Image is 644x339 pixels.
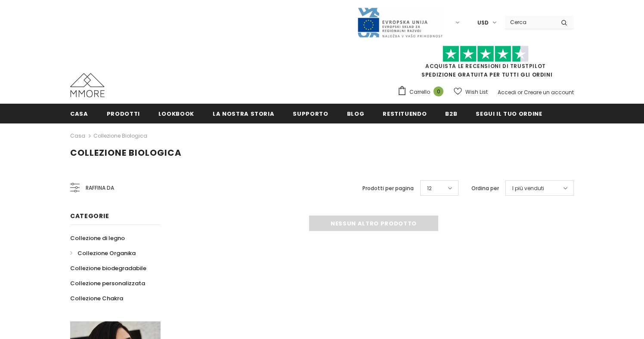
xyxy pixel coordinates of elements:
a: Collezione Organika [70,246,136,261]
span: Segui il tuo ordine [476,110,542,118]
span: Collezione biologica [70,147,182,159]
span: B2B [445,110,457,118]
span: Collezione Organika [77,249,136,257]
input: Search Site [505,16,554,28]
span: 0 [433,86,443,96]
a: Collezione personalizzata [70,276,145,291]
span: Prodotti [107,110,140,118]
a: Restituendo [383,104,427,123]
a: Casa [70,104,88,123]
a: Collezione di legno [70,231,125,246]
img: Javni Razpis [357,7,443,38]
span: Raffina da [86,183,114,193]
label: Prodotti per pagina [362,184,414,193]
a: Accedi [498,89,516,96]
a: Creare un account [524,89,574,96]
a: Javni Razpis [357,18,443,26]
a: Wish List [454,84,488,99]
span: supporto [293,110,328,118]
a: Collezione Chakra [70,291,123,306]
span: Collezione Chakra [70,294,123,302]
a: Collezione biologica [93,132,147,139]
span: Collezione di legno [70,234,125,242]
a: Collezione biodegradabile [70,261,146,276]
span: Lookbook [158,110,194,118]
span: 12 [427,184,432,193]
span: Collezione personalizzata [70,279,145,287]
a: Casa [70,131,85,141]
a: La nostra storia [213,104,274,123]
a: Segui il tuo ordine [476,104,542,123]
a: Carrello 0 [397,86,448,99]
span: Blog [347,110,365,118]
a: Acquista le recensioni di TrustPilot [425,62,546,70]
span: Wish List [465,88,488,96]
span: Categorie [70,212,109,220]
img: Casi MMORE [70,73,105,97]
a: supporto [293,104,328,123]
span: Collezione biodegradabile [70,264,146,272]
span: or [517,89,523,96]
a: Prodotti [107,104,140,123]
span: La nostra storia [213,110,274,118]
a: B2B [445,104,457,123]
img: Fidati di Pilot Stars [443,46,529,62]
a: Blog [347,104,365,123]
span: USD [477,18,489,27]
span: Carrello [409,88,430,96]
span: I più venduti [512,184,544,193]
span: Casa [70,110,88,118]
label: Ordina per [471,184,499,193]
a: Lookbook [158,104,194,123]
span: SPEDIZIONE GRATUITA PER TUTTI GLI ORDINI [397,49,574,78]
span: Restituendo [383,110,427,118]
